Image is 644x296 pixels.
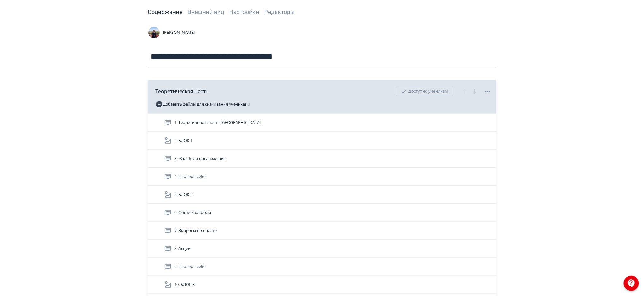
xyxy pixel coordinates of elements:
[148,114,496,132] div: 1. Теоретическая часть [GEOGRAPHIC_DATA]
[174,245,191,252] span: 8. Акции
[148,26,160,39] img: Avatar
[148,222,496,240] div: 7. Вопросы по оплате
[174,209,211,216] span: 6. Общие вопросы
[148,204,496,222] div: 6. Общие вопросы
[174,191,193,198] span: 5. БЛОК 2
[148,240,496,258] div: 8. Акции
[174,281,195,288] span: 10. БЛОК 3
[148,150,496,168] div: 3. Жалобы и предложения
[163,29,195,36] span: [PERSON_NAME]
[174,155,226,162] span: 3. Жалобы и предложения
[148,258,496,276] div: 9. Проверь себя
[174,263,206,270] span: 9. Проверь себя
[148,276,496,294] div: 10. БЛОК 3
[264,9,295,15] a: Редакторы
[155,99,250,109] button: Добавить файлы для скачивания учениками
[174,137,193,144] span: 2. БЛОК 1
[229,9,259,15] a: Настройки
[396,87,453,96] div: Доступно ученикам
[188,9,224,15] a: Внешний вид
[148,9,182,15] a: Содержание
[174,119,261,126] span: 1. Теоретическая часть Confluence
[148,168,496,186] div: 4. Проверь себя
[174,227,217,234] span: 7. Вопросы по оплате
[155,88,209,95] span: Теоретическая часть
[148,132,496,150] div: 2. БЛОК 1
[174,173,206,180] span: 4. Проверь себя
[148,186,496,204] div: 5. БЛОК 2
